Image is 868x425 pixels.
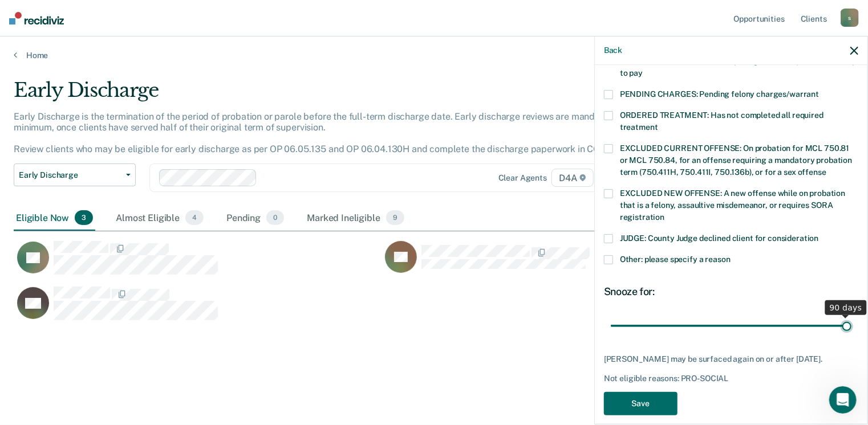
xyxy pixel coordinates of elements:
[620,255,731,264] span: Other: please specify a reason
[266,210,284,225] span: 0
[14,111,627,155] p: Early Discharge is the termination of the period of probation or parole before the full-term disc...
[9,12,64,24] img: Recidiviz
[382,240,749,286] div: CaseloadOpportunityCell-0825195
[113,206,206,231] div: Almost Eligible
[551,169,593,187] span: D4A
[620,111,824,132] span: ORDERED TREATMENT: Has not completed all required treatment
[604,354,858,364] div: [PERSON_NAME] may be surfaced again on or after [DATE].
[498,173,547,183] div: Clear agents
[620,89,819,99] span: PENDING CHARGES: Pending felony charges/warrant
[185,210,204,225] span: 4
[825,300,867,315] div: 90 days
[19,170,121,180] span: Early Discharge
[14,286,382,332] div: CaseloadOpportunityCell-0805106
[305,206,407,231] div: Marked Ineligible
[620,189,845,222] span: EXCLUDED NEW OFFENSE: A new offense while on probation that is a felony, assaultive misdemeanor, ...
[386,210,404,225] span: 9
[829,386,857,414] iframe: Intercom live chat
[604,46,622,55] button: Back
[841,9,859,27] div: s
[14,240,382,286] div: CaseloadOpportunityCell-0782799
[75,210,93,225] span: 3
[604,285,858,298] div: Snooze for:
[14,206,95,231] div: Eligible Now
[604,392,678,415] button: Save
[14,50,854,60] a: Home
[620,234,819,243] span: JUDGE: County Judge declined client for consideration
[604,374,858,383] div: Not eligible reasons: PRO-SOCIAL
[14,79,665,111] div: Early Discharge
[224,206,286,231] div: Pending
[620,144,852,177] span: EXCLUDED CURRENT OFFENSE: On probation for MCL 750.81 or MCL 750.84, for an offense requiring a m...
